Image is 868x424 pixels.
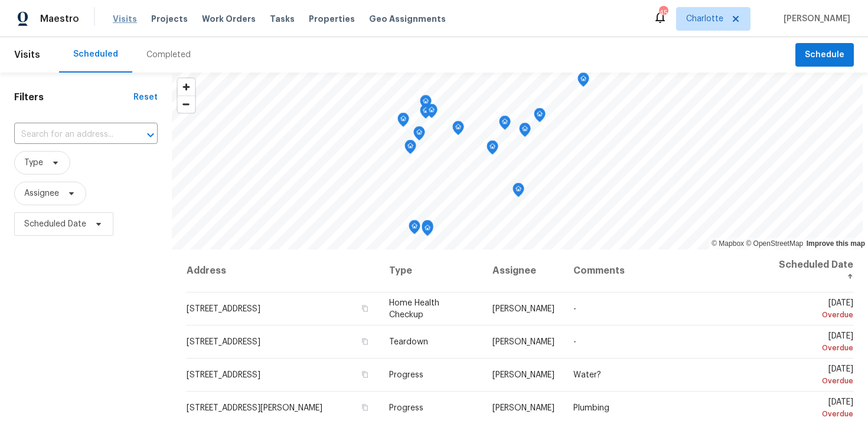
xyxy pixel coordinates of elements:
[779,13,850,25] span: [PERSON_NAME]
[360,336,370,347] button: Copy Address
[380,249,483,292] th: Type
[420,104,432,123] div: Map marker
[24,188,59,199] span: Assignee
[187,338,260,346] span: [STREET_ADDRESS]
[178,78,195,96] button: Zoom in
[774,299,853,321] span: [DATE]
[113,13,137,25] span: Visits
[795,43,854,67] button: Schedule
[774,365,853,387] span: [DATE]
[564,249,764,292] th: Comments
[573,338,576,346] span: -
[187,371,260,379] span: [STREET_ADDRESS]
[270,15,295,23] span: Tasks
[487,140,498,159] div: Map marker
[404,140,416,158] div: Map marker
[389,338,428,346] span: Teardown
[420,95,432,113] div: Map marker
[492,338,554,346] span: [PERSON_NAME]
[746,239,803,248] a: OpenStreetMap
[499,116,511,134] div: Map marker
[360,303,370,314] button: Copy Address
[519,123,531,141] div: Map marker
[659,7,667,19] div: 45
[187,404,322,412] span: [STREET_ADDRESS][PERSON_NAME]
[492,404,554,412] span: [PERSON_NAME]
[807,239,865,248] a: Improve this map
[389,404,423,412] span: Progress
[146,49,191,61] div: Completed
[397,113,409,131] div: Map marker
[805,48,844,63] span: Schedule
[14,91,133,103] h1: Filters
[573,305,576,313] span: -
[422,220,433,238] div: Map marker
[422,222,433,240] div: Map marker
[389,299,439,319] span: Home Health Checkup
[686,13,723,25] span: Charlotte
[409,220,420,238] div: Map marker
[774,332,853,354] span: [DATE]
[577,73,589,91] div: Map marker
[774,342,853,354] div: Overdue
[133,91,158,103] div: Reset
[151,13,188,25] span: Projects
[202,13,256,25] span: Work Orders
[774,408,853,420] div: Overdue
[369,13,446,25] span: Geo Assignments
[426,104,438,122] div: Map marker
[534,108,546,126] div: Map marker
[178,96,195,113] span: Zoom out
[14,42,40,68] span: Visits
[774,398,853,420] span: [DATE]
[573,371,601,379] span: Water?
[40,13,79,25] span: Maestro
[492,371,554,379] span: [PERSON_NAME]
[492,305,554,313] span: [PERSON_NAME]
[452,121,464,139] div: Map marker
[187,305,260,313] span: [STREET_ADDRESS]
[24,218,86,230] span: Scheduled Date
[172,73,863,249] canvas: Map
[765,249,854,292] th: Scheduled Date ↑
[309,13,355,25] span: Properties
[573,404,609,412] span: Plumbing
[73,48,118,60] div: Scheduled
[712,239,744,248] a: Mapbox
[186,249,380,292] th: Address
[513,183,524,201] div: Map marker
[413,126,425,144] div: Map marker
[389,371,423,379] span: Progress
[142,127,159,143] button: Open
[774,309,853,321] div: Overdue
[360,402,370,413] button: Copy Address
[178,96,195,113] button: Zoom out
[774,375,853,387] div: Overdue
[14,126,125,144] input: Search for an address...
[483,249,564,292] th: Assignee
[24,157,43,169] span: Type
[360,369,370,380] button: Copy Address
